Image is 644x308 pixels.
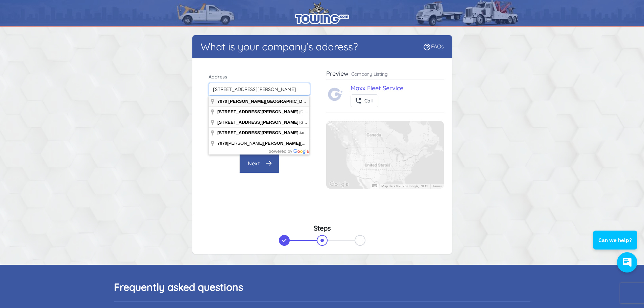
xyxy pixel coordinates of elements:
a: FAQs [423,43,444,50]
a: Maxx Fleet Service [351,84,403,92]
span: [STREET_ADDRESS][PERSON_NAME] [217,120,299,125]
span: [GEOGRAPHIC_DATA], [GEOGRAPHIC_DATA], [GEOGRAPHIC_DATA] [300,120,420,124]
input: Enter Mailing Address [209,83,310,96]
img: logo.png [295,2,349,24]
h3: Preview [326,70,349,78]
span: [PERSON_NAME] [217,141,348,146]
a: Open this area in Google Maps (opens a new window) [328,180,350,189]
span: [STREET_ADDRESS][PERSON_NAME] [217,109,299,114]
span: Aurora, [GEOGRAPHIC_DATA], [GEOGRAPHIC_DATA] [300,131,392,135]
span: 7070 [217,141,227,146]
iframe: Conversations [588,212,644,279]
span: [PERSON_NAME][GEOGRAPHIC_DATA] [229,99,312,104]
a: Terms (opens in new tab) [432,184,442,188]
span: [STREET_ADDRESS][PERSON_NAME] [217,130,299,135]
img: Towing.com Logo [328,86,344,102]
div: Call [364,98,373,103]
h1: What is your company's address? [200,41,358,53]
h2: Frequently asked questions [114,281,530,293]
label: Address [209,73,310,80]
button: Call [351,94,378,107]
button: Keyboard shortcuts [372,184,377,187]
button: Next [239,153,279,173]
span: Map data ©2025 Google, INEGI [381,184,428,188]
span: [GEOGRAPHIC_DATA], [GEOGRAPHIC_DATA], [GEOGRAPHIC_DATA] [300,110,420,114]
h3: Steps [200,224,444,232]
span: [PERSON_NAME][GEOGRAPHIC_DATA] [263,141,347,146]
img: Google [328,180,350,189]
span: 7070 [217,99,227,104]
p: Company Listing [351,71,388,77]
